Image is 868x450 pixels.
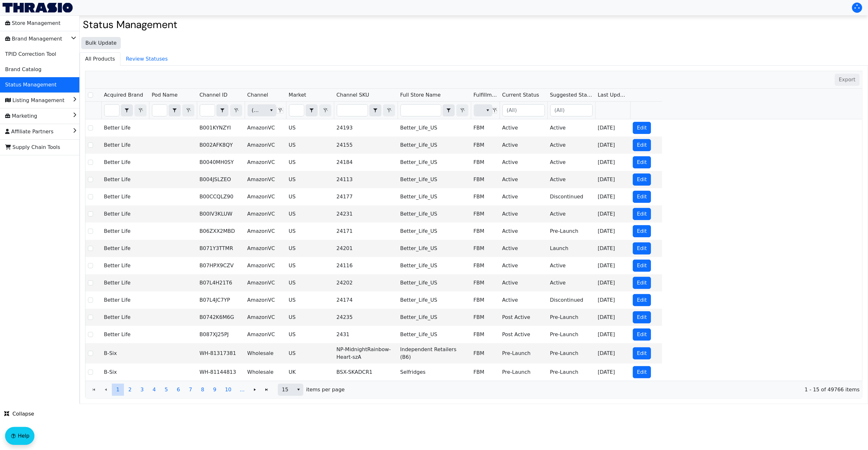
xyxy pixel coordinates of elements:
[197,309,245,326] td: B0742K6M6G
[637,350,647,357] span: Edit
[261,384,273,396] button: Go to the last page
[500,364,547,381] td: Pre-Launch
[637,141,647,149] span: Edit
[101,326,149,343] td: Better Life
[245,257,286,274] td: AmazonVC
[471,171,500,188] td: FBM
[225,386,231,394] span: 10
[551,105,592,116] input: (All)
[88,246,93,251] input: Select Row
[637,193,647,201] span: Edit
[197,102,245,119] th: Filter
[286,274,334,291] td: US
[633,294,651,306] button: Edit
[88,92,93,98] input: Select Row
[101,188,149,205] td: Better Life
[369,104,381,116] span: Choose Operator
[398,291,471,309] td: Better_Life_US
[471,136,500,154] td: FBM
[595,188,630,205] td: [DATE]
[88,194,93,199] input: Select Row
[500,257,547,274] td: Active
[471,154,500,171] td: FBM
[221,384,235,396] button: Page 10
[235,384,249,396] button: ...
[85,39,117,47] span: Bulk Update
[471,240,500,257] td: FBM
[398,188,471,205] td: Better_Life_US
[88,177,93,182] input: Select Row
[547,309,595,326] td: Pre-Launch
[197,136,245,154] td: B002AFK8QY
[443,104,455,116] span: Choose Operator
[547,223,595,240] td: Pre-Launch
[286,291,334,309] td: US
[197,119,245,136] td: B001KYNZYI
[245,364,286,381] td: Wholesale
[337,105,368,116] input: Filter
[101,364,149,381] td: B-Six
[398,343,471,364] td: Independent Retailers (B6)
[267,105,276,116] button: select
[500,326,547,343] td: Post Active
[101,240,149,257] td: Better Life
[88,160,93,165] input: Select Row
[245,205,286,223] td: AmazonVC
[334,274,398,291] td: 24202
[334,257,398,274] td: 24116
[334,223,398,240] td: 24171
[637,124,647,132] span: Edit
[633,208,651,220] button: Edit
[245,223,286,240] td: AmazonVC
[400,91,441,99] span: Full Store Name
[633,242,651,255] button: Edit
[286,309,334,326] td: US
[286,136,334,154] td: US
[595,119,630,136] td: [DATE]
[197,364,245,381] td: WH-81144813
[334,188,398,205] td: 24177
[5,49,56,59] span: TPID Correction Tool
[474,91,497,99] span: Fulfillment
[398,223,471,240] td: Better_Life_US
[197,384,209,396] button: Page 8
[471,119,500,136] td: FBM
[88,315,93,320] input: Select Row
[289,91,306,99] span: Market
[334,171,398,188] td: 24113
[398,205,471,223] td: Better_Life_US
[112,384,124,396] button: Page 1
[101,171,149,188] td: Better Life
[245,240,286,257] td: AmazonVC
[595,223,630,240] td: [DATE]
[547,364,595,381] td: Pre-Launch
[471,274,500,291] td: FBM
[398,102,471,119] th: Filter
[197,274,245,291] td: B07L4H21T6
[633,277,651,289] button: Edit
[637,176,647,183] span: Edit
[398,309,471,326] td: Better_Life_US
[500,205,547,223] td: Active
[88,263,93,268] input: Select Row
[633,225,651,237] button: Edit
[245,171,286,188] td: AmazonVC
[177,386,180,394] span: 6
[278,384,303,396] span: Page size
[88,370,93,375] input: Select Row
[637,262,647,269] span: Edit
[5,95,64,106] span: Listing Management
[165,386,168,394] span: 5
[294,384,303,395] button: select
[471,309,500,326] td: FBM
[370,105,381,116] button: select
[334,119,398,136] td: 24193
[633,191,651,203] button: Edit
[197,326,245,343] td: B087XJ25PJ
[121,53,173,65] span: Review Statuses
[334,364,398,381] td: BSX-SKADCR1
[500,188,547,205] td: Active
[306,105,317,116] button: select
[547,274,595,291] td: Active
[500,274,547,291] td: Active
